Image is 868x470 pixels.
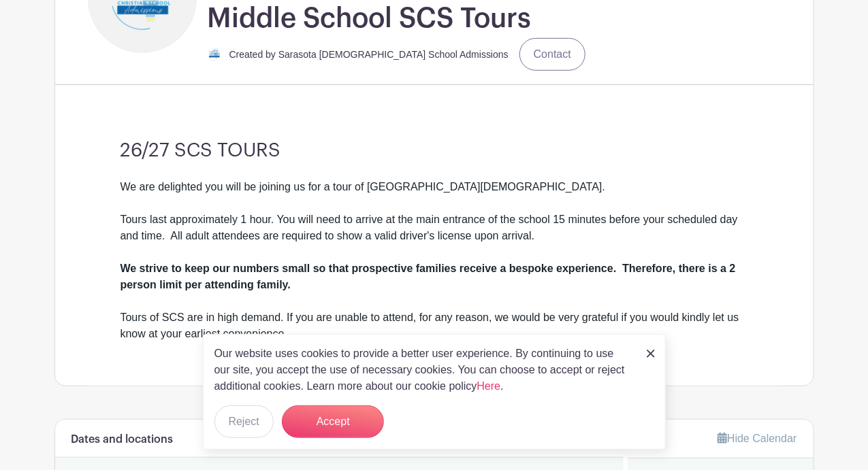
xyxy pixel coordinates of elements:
h6: Dates and locations [71,433,174,446]
img: Admisions%20Logo.png [208,48,221,61]
h3: 26/27 SCS TOURS [120,139,748,163]
button: Reject [214,405,274,438]
a: Contact [519,38,585,71]
h1: Middle School SCS Tours [208,1,532,35]
a: Hide Calendar [718,433,797,444]
img: close_button-5f87c8562297e5c2d7936805f587ecaba9071eb48480494691a3f1689db116b3.svg [647,350,655,358]
button: Accept [282,405,384,438]
div: We are delighted you will be joining us for a tour of [GEOGRAPHIC_DATA][DEMOGRAPHIC_DATA]. Tours ... [120,179,748,342]
p: Our website uses cookies to provide a better user experience. By continuing to use our site, you ... [214,346,632,395]
small: Created by Sarasota [DEMOGRAPHIC_DATA] School Admissions [229,49,509,60]
strong: We strive to keep our numbers small so that prospective families receive a bespoke experience. Th... [120,263,736,290]
a: Here [477,380,501,392]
